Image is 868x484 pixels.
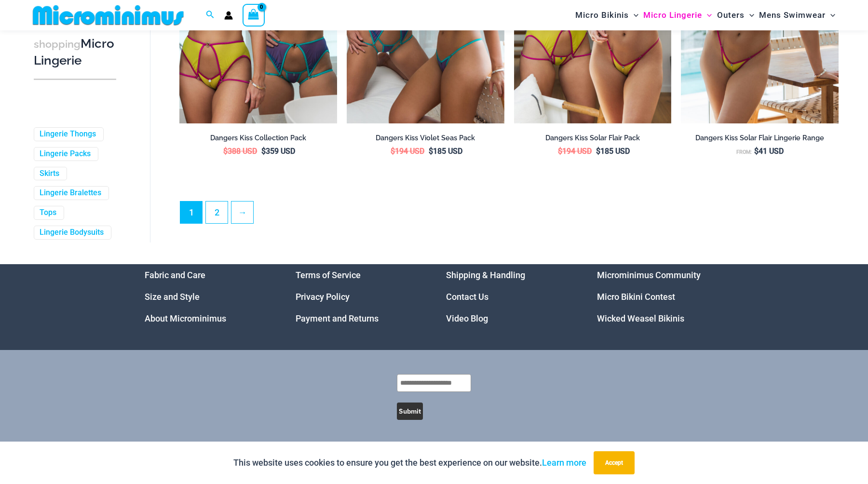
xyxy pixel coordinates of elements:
[296,264,422,329] aside: Footer Widget 2
[597,264,724,329] aside: Footer Widget 4
[391,147,395,156] span: $
[179,134,337,146] a: Dangers Kiss Collection Pack
[429,147,433,156] span: $
[446,264,573,329] aside: Footer Widget 3
[347,134,504,143] h2: Dangers Kiss Violet Seas Pack
[754,147,759,156] span: $
[542,457,586,468] a: Learn more
[206,202,228,223] a: Page 2
[558,147,562,156] span: $
[573,3,641,27] a: Micro BikinisMenu ToggleMenu Toggle
[145,270,205,280] a: Fabric and Care
[296,313,379,323] a: Payment and Returns
[597,292,675,302] a: Micro Bikini Contest
[745,3,754,27] span: Menu Toggle
[571,1,839,29] nav: Site Navigation
[629,3,638,27] span: Menu Toggle
[641,3,714,27] a: Micro LingerieMenu ToggleMenu Toggle
[206,9,215,21] a: Search icon link
[40,188,101,198] a: Lingerie Bralettes
[233,456,586,470] p: This website uses cookies to ensure you get the best experience on our website.
[179,201,839,229] nav: Product Pagination
[40,129,96,139] a: Lingerie Thongs
[754,147,784,156] bdi: 41 USD
[597,313,684,323] a: Wicked Weasel Bikinis
[596,147,600,156] span: $
[223,147,257,156] bdi: 388 USD
[397,403,423,420] button: Submit
[40,208,56,218] a: Tops
[40,228,104,238] a: Lingerie Bodysuits
[223,147,228,156] span: $
[597,270,701,280] a: Microminimus Community
[702,3,712,27] span: Menu Toggle
[231,202,253,223] a: →
[145,292,200,302] a: Size and Style
[597,264,724,329] nav: Menu
[446,270,525,280] a: Shipping & Handling
[643,3,702,27] span: Micro Lingerie
[296,292,350,302] a: Privacy Policy
[145,264,271,329] nav: Menu
[575,3,629,27] span: Micro Bikinis
[594,451,635,474] button: Accept
[717,3,745,27] span: Outers
[391,147,424,156] bdi: 194 USD
[261,147,295,156] bdi: 359 USD
[40,168,59,178] a: Skirts
[681,134,839,146] a: Dangers Kiss Solar Flair Lingerie Range
[145,264,271,329] aside: Footer Widget 1
[596,147,630,156] bdi: 185 USD
[681,134,839,143] h2: Dangers Kiss Solar Flair Lingerie Range
[514,134,672,143] h2: Dangers Kiss Solar Flair Pack
[224,11,233,20] a: Account icon link
[826,3,835,27] span: Menu Toggle
[296,264,422,329] nav: Menu
[446,292,488,302] a: Contact Us
[514,134,672,146] a: Dangers Kiss Solar Flair Pack
[243,4,265,26] a: View Shopping Cart, empty
[736,149,752,155] span: From:
[34,38,81,50] span: shopping
[347,134,504,146] a: Dangers Kiss Violet Seas Pack
[715,3,757,27] a: OutersMenu ToggleMenu Toggle
[40,149,91,159] a: Lingerie Packs
[34,36,116,69] h3: Micro Lingerie
[180,202,202,223] span: Page 1
[759,3,826,27] span: Mens Swimwear
[29,4,188,26] img: MM SHOP LOGO FLAT
[446,313,488,323] a: Video Blog
[179,134,337,143] h2: Dangers Kiss Collection Pack
[145,313,226,323] a: About Microminimus
[261,147,266,156] span: $
[446,264,573,329] nav: Menu
[429,147,462,156] bdi: 185 USD
[296,270,361,280] a: Terms of Service
[558,147,592,156] bdi: 194 USD
[757,3,838,27] a: Mens SwimwearMenu ToggleMenu Toggle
